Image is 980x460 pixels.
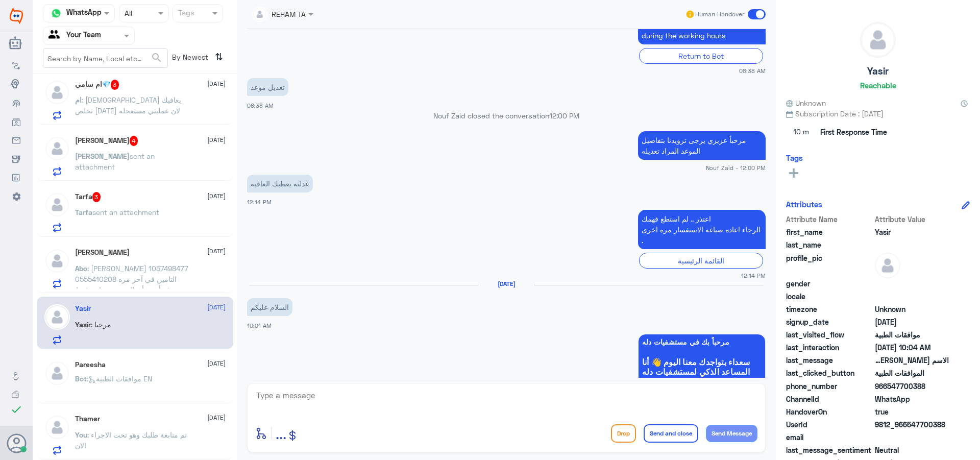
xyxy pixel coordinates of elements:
[611,424,636,443] button: Drop
[151,52,163,64] span: search
[207,359,226,368] span: [DATE]
[786,123,817,141] span: 10 m
[549,111,579,120] span: 12:00 PM
[75,360,106,369] h5: Pareesha
[247,298,292,316] p: 17/8/2025, 10:01 AM
[875,304,949,314] span: Unknown
[75,415,100,423] h5: Thamer
[10,403,22,416] i: check
[867,65,889,77] h5: Yasir
[43,49,167,67] input: Search by Name, Local etc…
[706,425,757,442] button: Send Message
[741,271,766,280] span: 12:14 PM
[276,424,286,442] span: ...
[786,278,873,289] span: gender
[875,381,949,392] span: 966547700388
[92,208,159,216] span: sent an attachment
[207,303,226,312] span: [DATE]
[786,291,873,302] span: locale
[875,432,949,443] span: null
[44,304,70,330] img: defaultAdmin.png
[10,8,23,24] img: Widebot Logo
[247,175,313,192] p: 19/7/2025, 12:14 PM
[177,7,194,20] div: Tags
[247,110,766,121] p: Nouf Zaid closed the conversation
[247,78,288,96] p: 19/7/2025, 8:38 AM
[695,10,744,19] span: Human Handover
[875,342,949,353] span: 2025-08-17T07:04:33.488Z
[44,136,70,161] img: defaultAdmin.png
[875,214,949,225] span: Attribute Value
[861,22,895,57] img: defaultAdmin.png
[638,131,766,160] p: 19/7/2025, 12:00 PM
[75,136,138,146] h5: ابوعبدالله
[786,304,873,314] span: timezone
[642,357,762,415] span: سعداء بتواجدك معنا اليوم 👋 أنا المساعد الذكي لمستشفيات دله 🤖 يمكنك الاختيار من القائمة التالية أو...
[75,374,87,383] span: Bot
[92,192,101,202] span: 3
[151,50,163,66] button: search
[875,253,900,278] img: defaultAdmin.png
[75,192,101,202] h5: Tarfa
[638,210,766,249] p: 19/7/2025, 12:14 PM
[786,227,873,237] span: first_name
[786,419,873,430] span: UserId
[786,406,873,417] span: HandoverOn
[639,253,763,269] div: القائمة الرئيسية
[44,415,70,440] img: defaultAdmin.png
[639,48,763,64] div: Return to Bot
[247,102,274,109] span: 08:38 AM
[91,320,111,329] span: : مرحبا
[75,95,82,104] span: ام
[786,214,873,225] span: Attribute Name
[75,264,190,326] span: : [PERSON_NAME] 1057498477 0555410208 التامين في آخر مره صرف أدوية أعطاني شهر واحد فقط لانه قرب [...
[276,422,286,445] button: ...
[875,394,949,404] span: 2
[875,317,949,327] span: 2025-05-24T14:13:43.214Z
[644,424,698,443] button: Send and close
[875,278,949,289] span: null
[875,329,949,340] span: موافقات الطبية
[875,355,949,366] span: الاسم ياسر المطيري رقم الهويه 1079312763 رقم الجوال 0547700388 عندي وصفه طبيه موافق عليها التامين...
[207,247,226,256] span: [DATE]
[168,49,211,69] span: By Newest
[247,199,272,205] span: 12:14 PM
[207,413,226,422] span: [DATE]
[215,49,223,65] i: ⇅
[786,239,873,250] span: last_name
[75,208,92,216] span: Tarfa
[875,227,949,237] span: Yasir
[875,445,949,455] span: 0
[875,406,949,417] span: true
[75,430,87,439] span: You
[75,304,91,313] h5: Yasir
[7,433,26,453] button: Avatar
[786,317,873,327] span: signup_date
[75,80,119,90] h5: ام سامي💎
[44,80,70,105] img: defaultAdmin.png
[44,192,70,217] img: defaultAdmin.png
[75,430,187,450] span: : تم متابعة طلبك وهو تحت الاجراء الان
[875,291,949,302] span: null
[207,79,226,88] span: [DATE]
[786,355,873,366] span: last_message
[44,248,70,274] img: defaultAdmin.png
[130,136,138,146] span: 4
[820,127,887,137] span: First Response Time
[786,98,826,108] span: Unknown
[75,152,130,160] span: [PERSON_NAME]
[786,381,873,392] span: phone_number
[111,80,119,90] span: 3
[87,374,152,383] span: : موافقات الطبية EN
[706,163,766,172] span: Nouf Zaid - 12:00 PM
[786,445,873,455] span: last_message_sentiment
[207,135,226,144] span: [DATE]
[786,253,873,276] span: profile_pic
[44,360,70,386] img: defaultAdmin.png
[48,6,64,21] img: whatsapp.png
[875,419,949,430] span: 9812_966547700388
[786,200,822,209] h6: Attributes
[207,191,226,201] span: [DATE]
[786,432,873,443] span: email
[786,368,873,378] span: last_clicked_button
